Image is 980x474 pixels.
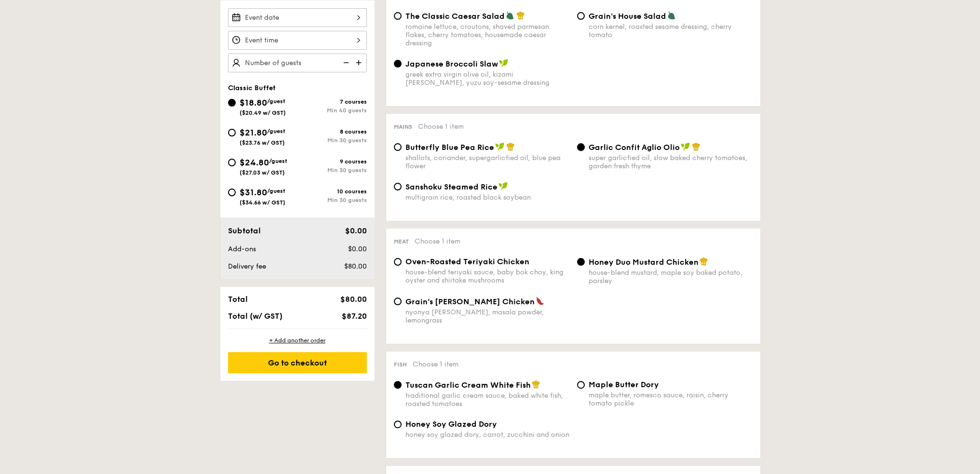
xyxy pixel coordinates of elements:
span: Subtotal [228,226,261,235]
img: icon-reduce.1d2dbef1.svg [338,54,352,72]
div: Min 30 guests [297,167,367,174]
span: Tuscan Garlic Cream White Fish [405,380,531,390]
input: Event date [228,8,367,27]
img: icon-chef-hat.a58ddaea.svg [532,380,540,389]
span: /guest [267,128,285,135]
div: house-blend mustard, maple soy baked potato, parsley [589,269,752,285]
input: Butterfly Blue Pea Riceshallots, coriander, supergarlicfied oil, blue pea flower [394,143,402,151]
img: icon-vegan.f8ff3823.svg [681,142,690,151]
span: Honey Soy Glazed Dory [405,420,497,429]
img: icon-spicy.37a8142b.svg [536,297,544,305]
span: $0.00 [345,226,366,235]
div: Min 30 guests [297,137,367,144]
div: maple butter, romesco sauce, raisin, cherry tomato pickle [589,391,752,407]
span: ($23.76 w/ GST) [240,139,285,146]
span: Fish [394,361,407,368]
div: Min 30 guests [297,197,367,203]
input: $21.80/guest($23.76 w/ GST)8 coursesMin 30 guests [228,129,236,136]
img: icon-vegan.f8ff3823.svg [495,142,505,151]
div: 8 courses [297,128,367,135]
div: multigrain rice, roasted black soybean [405,193,569,202]
input: Honey Duo Mustard Chickenhouse-blend mustard, maple soy baked potato, parsley [577,258,585,266]
span: $21.80 [240,127,267,138]
input: Tuscan Garlic Cream White Fishtraditional garlic cream sauce, baked white fish, roasted tomatoes [394,381,402,389]
span: Butterfly Blue Pea Rice [405,143,494,152]
span: Total [228,295,248,304]
div: Go to checkout [228,352,367,373]
span: Garlic Confit Aglio Olio [589,143,680,152]
input: Maple Butter Dorymaple butter, romesco sauce, raisin, cherry tomato pickle [577,381,585,389]
span: Meat [394,238,409,245]
input: Japanese Broccoli Slawgreek extra virgin olive oil, kizami [PERSON_NAME], yuzu soy-sesame dressing [394,60,402,68]
img: icon-chef-hat.a58ddaea.svg [699,257,708,266]
input: The Classic Caesar Saladromaine lettuce, croutons, shaved parmesan flakes, cherry tomatoes, house... [394,12,402,20]
span: $18.80 [240,97,267,108]
span: Maple Butter Dory [589,380,659,389]
span: ($27.03 w/ GST) [240,169,285,176]
img: icon-chef-hat.a58ddaea.svg [516,11,525,20]
span: ($34.66 w/ GST) [240,199,285,206]
div: 10 courses [297,188,367,195]
input: $24.80/guest($27.03 w/ GST)9 coursesMin 30 guests [228,159,236,166]
span: Add-ons [228,245,256,253]
span: Mains [394,123,412,130]
img: icon-vegetarian.fe4039eb.svg [506,11,514,20]
span: Choose 1 item [413,360,458,368]
span: ($20.49 w/ GST) [240,109,286,116]
span: Classic Buffet [228,84,276,92]
img: icon-add.58712e84.svg [352,54,367,72]
span: /guest [267,98,285,105]
div: romaine lettuce, croutons, shaved parmesan flakes, cherry tomatoes, housemade caesar dressing [405,23,569,47]
input: Honey Soy Glazed Doryhoney soy glazed dory, carrot, zucchini and onion [394,420,402,428]
div: nyonya [PERSON_NAME], masala powder, lemongrass [405,308,569,325]
div: 7 courses [297,98,367,105]
input: $18.80/guest($20.49 w/ GST)7 coursesMin 40 guests [228,99,236,107]
img: icon-vegan.f8ff3823.svg [499,59,509,68]
span: Grain's House Salad [589,12,666,21]
input: Grain's [PERSON_NAME] Chickennyonya [PERSON_NAME], masala powder, lemongrass [394,298,402,305]
span: $31.80 [240,187,267,198]
img: icon-vegetarian.fe4039eb.svg [667,11,676,20]
input: $31.80/guest($34.66 w/ GST)10 coursesMin 30 guests [228,189,236,196]
span: Japanese Broccoli Slaw [405,59,498,68]
span: Choose 1 item [418,122,464,131]
input: Garlic Confit Aglio Oliosuper garlicfied oil, slow baked cherry tomatoes, garden fresh thyme [577,143,585,151]
input: Number of guests [228,54,367,72]
input: Oven-Roasted Teriyaki Chickenhouse-blend teriyaki sauce, baby bok choy, king oyster and shiitake ... [394,258,402,266]
span: Grain's [PERSON_NAME] Chicken [405,297,535,306]
span: Sanshoku Steamed Rice [405,182,497,191]
span: $0.00 [348,245,366,253]
div: shallots, coriander, supergarlicfied oil, blue pea flower [405,154,569,170]
div: honey soy glazed dory, carrot, zucchini and onion [405,431,569,439]
input: Sanshoku Steamed Ricemultigrain rice, roasted black soybean [394,183,402,190]
span: /guest [267,188,285,194]
div: house-blend teriyaki sauce, baby bok choy, king oyster and shiitake mushrooms [405,268,569,284]
div: 9 courses [297,158,367,165]
div: + Add another order [228,337,367,344]
img: icon-chef-hat.a58ddaea.svg [692,142,700,151]
span: Honey Duo Mustard Chicken [589,257,698,267]
span: $80.00 [344,262,366,271]
span: /guest [269,158,287,164]
div: corn kernel, roasted sesame dressing, cherry tomato [589,23,752,39]
span: Total (w/ GST) [228,311,282,321]
input: Grain's House Saladcorn kernel, roasted sesame dressing, cherry tomato [577,12,585,20]
span: Delivery fee [228,262,266,271]
div: Min 40 guests [297,107,367,114]
img: icon-chef-hat.a58ddaea.svg [506,142,515,151]
div: super garlicfied oil, slow baked cherry tomatoes, garden fresh thyme [589,154,752,170]
span: Choose 1 item [415,237,460,245]
div: greek extra virgin olive oil, kizami [PERSON_NAME], yuzu soy-sesame dressing [405,70,569,87]
span: $87.20 [341,311,366,321]
span: Oven-Roasted Teriyaki Chicken [405,257,529,266]
span: $80.00 [340,295,366,304]
span: $24.80 [240,157,269,168]
span: The Classic Caesar Salad [405,12,505,21]
input: Event time [228,31,367,50]
div: traditional garlic cream sauce, baked white fish, roasted tomatoes [405,392,569,408]
img: icon-vegan.f8ff3823.svg [498,182,508,190]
